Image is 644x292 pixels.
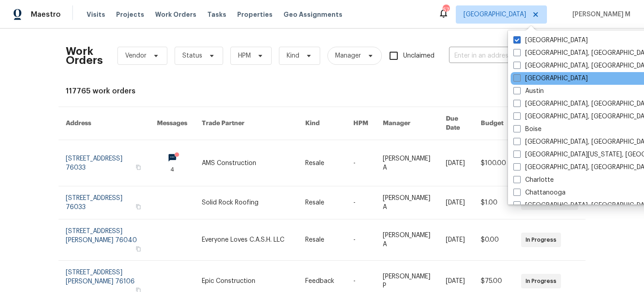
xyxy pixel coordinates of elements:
[195,140,298,186] td: AMS Construction
[155,10,196,19] span: Work Orders
[150,107,195,140] th: Messages
[513,175,554,185] label: Charlotte
[346,219,376,261] td: -
[125,51,146,60] span: Vendor
[513,125,542,134] label: Boise
[376,186,439,219] td: [PERSON_NAME] A
[463,10,526,19] span: [GEOGRAPHIC_DATA]
[134,163,142,171] button: Copy Address
[439,107,473,140] th: Due Date
[182,51,202,60] span: Status
[116,10,144,19] span: Projects
[237,10,273,19] span: Properties
[376,219,439,261] td: [PERSON_NAME] A
[66,47,103,65] h2: Work Orders
[513,87,544,96] label: Austin
[31,10,61,19] span: Maestro
[513,188,566,197] label: Chattanooga
[238,51,251,60] span: HPM
[298,140,346,186] td: Resale
[298,219,346,261] td: Resale
[473,107,514,140] th: Budget
[376,107,439,140] th: Manager
[346,107,376,140] th: HPM
[569,10,630,19] span: [PERSON_NAME] M
[134,245,142,253] button: Copy Address
[207,11,226,18] span: Tasks
[346,186,376,219] td: -
[513,36,588,45] label: [GEOGRAPHIC_DATA]
[195,186,298,219] td: Solid Rock Roofing
[87,10,105,19] span: Visits
[195,107,298,140] th: Trade Partner
[59,107,150,140] th: Address
[449,49,540,63] input: Enter in an address
[403,51,434,61] span: Unclaimed
[298,107,346,140] th: Kind
[335,51,361,60] span: Manager
[513,74,588,83] label: [GEOGRAPHIC_DATA]
[443,5,449,15] div: 57
[66,87,578,96] div: 117765 work orders
[195,219,298,261] td: Everyone Loves C.A.S.H. LLC
[376,140,439,186] td: [PERSON_NAME] A
[346,140,376,186] td: -
[134,203,142,211] button: Copy Address
[298,186,346,219] td: Resale
[287,51,299,60] span: Kind
[283,10,342,19] span: Geo Assignments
